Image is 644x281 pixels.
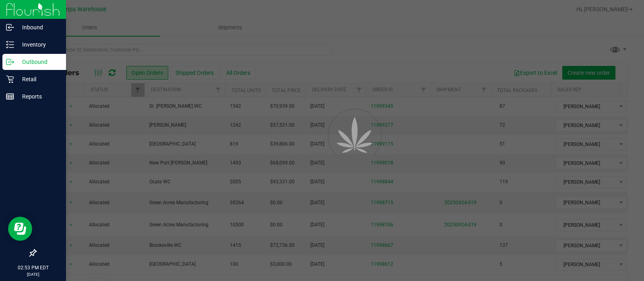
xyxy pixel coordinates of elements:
inline-svg: Outbound [6,58,14,66]
p: Inbound [14,23,62,32]
p: 02:53 PM EDT [4,264,62,271]
p: Outbound [14,57,62,67]
p: Reports [14,92,62,101]
inline-svg: Inventory [6,41,14,49]
p: [DATE] [4,271,62,277]
inline-svg: Inbound [6,23,14,31]
inline-svg: Retail [6,75,14,83]
iframe: Resource center [8,217,32,241]
p: Retail [14,74,62,84]
inline-svg: Reports [6,92,14,101]
p: Inventory [14,40,62,49]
